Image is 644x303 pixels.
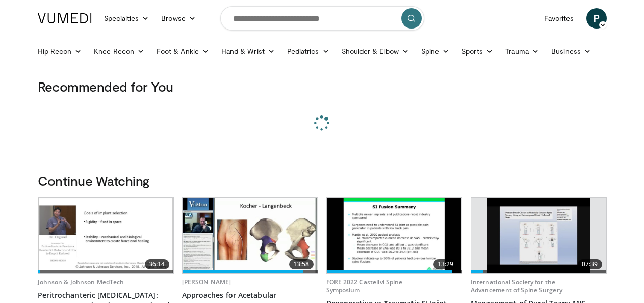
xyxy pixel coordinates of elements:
a: Johnson & Johnson MedTech [38,278,124,286]
span: 13:29 [433,259,458,269]
img: 8d44eec4-91af-43dd-b073-a2820022702a.620x360_q85_upscale.jpg [38,198,173,273]
a: FORE 2022 Castellvi Spine Symposium [326,278,403,294]
a: Sports [455,41,499,62]
span: 13:58 [289,259,314,269]
a: [PERSON_NAME] [182,278,231,286]
a: Foot & Ankle [150,41,215,62]
a: Browse [155,8,202,29]
a: 07:39 [471,198,606,273]
img: VuMedi Logo [38,13,92,23]
img: 289877_0000_1.png.620x360_q85_upscale.jpg [183,198,318,273]
a: International Society for the Advancement of Spine Surgery [471,278,562,294]
input: Search topics, interventions [220,6,424,31]
a: 13:58 [183,198,318,273]
span: 36:14 [145,259,169,269]
span: 07:39 [578,259,602,269]
a: Hip Recon [32,41,88,62]
h3: Recommended for You [38,78,607,95]
h3: Continue Watching [38,173,607,189]
img: c4a8d4b3-bd09-49ff-8047-bafafc1c741a.620x360_q85_upscale.jpg [327,198,462,273]
a: Favorites [538,8,580,29]
a: 36:14 [38,198,173,273]
a: Knee Recon [88,41,150,62]
a: Pediatrics [281,41,336,62]
a: Hand & Wrist [215,41,281,62]
a: Spine [415,41,455,62]
a: Shoulder & Elbow [336,41,415,62]
a: Business [545,41,597,62]
a: Trauma [499,41,546,62]
a: 13:29 [327,198,462,273]
img: 822986f0-b3d4-4c9e-9ca8-5034ac9fd181.620x360_q85_upscale.jpg [487,198,590,273]
a: Specialties [98,8,156,29]
a: P [586,8,607,29]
